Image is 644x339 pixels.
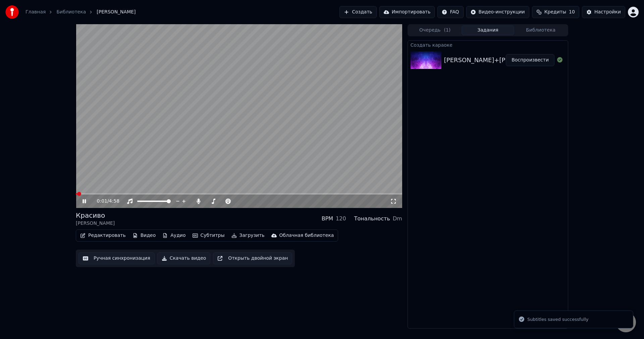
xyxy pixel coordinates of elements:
[97,198,113,205] div: /
[97,198,107,205] span: 0:01
[279,232,334,239] div: Облачная библиотека
[213,252,292,264] button: Открыть двойной экран
[97,9,136,15] span: [PERSON_NAME]
[532,6,579,18] button: Кредиты10
[56,9,86,15] a: Библиотека
[76,220,115,227] div: [PERSON_NAME]
[190,231,227,240] button: Субтитры
[544,9,566,15] span: Кредиты
[569,9,575,15] span: 10
[25,9,136,15] nav: breadcrumb
[409,26,462,35] button: Очередь
[408,41,568,49] div: Создать караоке
[462,26,515,35] button: Задания
[77,231,128,240] button: Редактировать
[514,26,567,35] button: Библиотека
[109,198,119,205] span: 4:58
[594,9,621,15] div: Настройки
[354,215,390,223] div: Тональность
[437,6,463,18] button: FAQ
[393,215,402,223] div: Dm
[444,55,628,65] div: [PERSON_NAME]+[PERSON_NAME]+-+Красиво+(2013)+HD
[130,231,159,240] button: Видео
[444,27,450,34] span: ( 1 )
[322,215,333,223] div: BPM
[379,6,435,18] button: Импортировать
[160,231,188,240] button: Аудио
[78,252,155,264] button: Ручная синхронизация
[339,6,376,18] button: Создать
[229,231,267,240] button: Загрузить
[25,9,46,15] a: Главная
[527,316,588,323] div: Subtitles saved successfully
[76,211,115,220] div: Красиво
[506,54,554,66] button: Воспроизвести
[466,6,529,18] button: Видео-инструкции
[157,252,211,264] button: Скачать видео
[582,6,625,18] button: Настройки
[336,215,346,223] div: 120
[5,5,19,19] img: youka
